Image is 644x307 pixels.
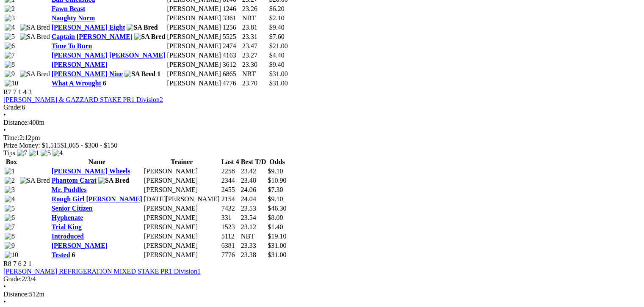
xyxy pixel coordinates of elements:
img: 4 [5,195,15,203]
td: [PERSON_NAME] [144,214,220,222]
td: 3612 [222,60,241,69]
img: 1 [29,149,39,157]
img: SA Bred [20,33,50,41]
td: 2154 [221,195,240,203]
span: $46.30 [268,205,287,212]
a: [PERSON_NAME] Eight [52,24,125,31]
th: Best T/D [240,158,267,166]
a: Senior Citizen [52,205,93,212]
span: R7 [3,88,11,96]
div: Prize Money: $1,515 [3,142,641,149]
img: 5 [41,149,51,157]
td: 24.06 [240,186,267,194]
span: 7 1 4 3 [13,88,32,96]
td: 2258 [221,167,240,175]
span: • [3,111,6,118]
div: 400m [3,119,641,126]
td: 23.47 [242,42,268,50]
span: Box [6,158,17,165]
td: [PERSON_NAME] [144,241,220,250]
span: $9.10 [268,195,283,203]
span: $4.40 [269,52,285,59]
span: $9.40 [269,24,285,31]
img: 5 [5,33,15,41]
td: [PERSON_NAME] [167,60,221,69]
td: 23.31 [242,33,268,41]
span: Distance: [3,119,29,126]
td: [PERSON_NAME] [167,14,221,22]
a: [PERSON_NAME] [52,242,108,249]
img: 6 [5,42,15,50]
td: NBT [240,232,267,241]
a: [PERSON_NAME] REFRIGERATION MIXED STAKE PR1 Division1 [3,268,201,275]
img: 2 [5,5,15,13]
span: $1.40 [268,223,283,230]
img: SA Bred [134,33,165,41]
th: Last 4 [221,158,240,166]
td: [PERSON_NAME] [167,33,221,41]
img: 9 [5,70,15,78]
img: 7 [5,223,15,231]
a: [PERSON_NAME] Nine [52,70,123,77]
img: 6 [5,214,15,222]
a: [PERSON_NAME] [PERSON_NAME] [52,52,166,59]
img: 3 [5,186,15,194]
td: 6865 [222,70,241,78]
span: • [3,298,6,305]
td: [DATE][PERSON_NAME] [144,195,220,203]
a: Mr. Puddles [52,186,87,193]
td: [PERSON_NAME] [144,251,220,259]
span: 1 [157,70,160,77]
img: 4 [53,149,63,157]
a: Time To Burn [52,42,92,49]
img: 5 [5,205,15,212]
a: Hyphenate [52,214,83,221]
img: SA Bred [20,177,50,184]
a: What A Wrought [52,79,101,87]
td: 23.12 [240,223,267,231]
img: SA Bred [98,177,129,184]
td: 5525 [222,33,241,41]
span: $7.30 [268,186,283,193]
img: SA Bred [127,24,158,31]
td: [PERSON_NAME] [167,5,221,13]
a: Phantom Carat [52,177,97,184]
td: NBT [242,14,268,22]
td: 2344 [221,176,240,185]
td: 1246 [222,5,241,13]
th: Odds [268,158,287,166]
img: 7 [5,52,15,59]
img: 8 [5,233,15,240]
td: [PERSON_NAME] [144,186,220,194]
img: 2 [5,177,15,184]
img: SA Bred [20,70,50,78]
td: 1256 [222,23,241,32]
td: 4163 [222,51,241,60]
td: 23.70 [242,79,268,88]
img: SA Bred [124,70,155,78]
span: $10.90 [268,177,287,184]
td: 23.81 [242,23,268,32]
span: R8 [3,260,11,267]
span: • [3,126,6,134]
td: 2474 [222,42,241,50]
a: Captain [PERSON_NAME] [52,33,133,40]
td: [PERSON_NAME] [167,51,221,60]
a: [PERSON_NAME] [52,61,108,68]
td: 24.04 [240,195,267,203]
td: 23.30 [242,60,268,69]
span: $7.60 [269,33,285,40]
td: 23.54 [240,214,267,222]
td: 331 [221,214,240,222]
td: 23.33 [240,241,267,250]
th: Name [51,158,143,166]
td: 23.26 [242,5,268,13]
td: [PERSON_NAME] [167,42,221,50]
td: 1523 [221,223,240,231]
td: 7432 [221,204,240,213]
span: $2.10 [269,14,285,22]
td: [PERSON_NAME] [144,232,220,241]
img: SA Bred [20,24,50,31]
td: 7776 [221,251,240,259]
td: 23.42 [240,167,267,175]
